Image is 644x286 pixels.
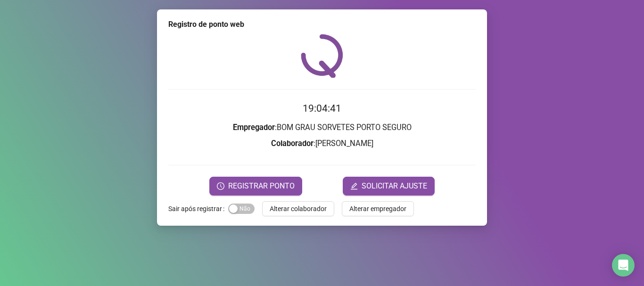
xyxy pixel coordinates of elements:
[168,122,476,134] h3: : BOM GRAU SORVETES PORTO SEGURO
[301,34,343,78] img: QRPoint
[168,138,476,150] h3: : [PERSON_NAME]
[612,254,635,277] div: Open Intercom Messenger
[342,201,414,216] button: Alterar empregador
[209,177,302,196] button: REGISTRAR PONTO
[270,204,327,214] span: Alterar colaborador
[362,180,427,192] span: SOLICITAR AJUSTE
[233,123,275,132] strong: Empregador
[217,182,224,190] span: clock-circle
[349,204,406,214] span: Alterar empregador
[303,103,341,114] time: 19:04:41
[343,177,435,196] button: editSOLICITAR AJUSTE
[228,180,295,192] span: REGISTRAR PONTO
[168,19,476,30] div: Registro de ponto web
[168,201,228,216] label: Sair após registrar
[350,182,358,190] span: edit
[271,139,314,148] strong: Colaborador
[262,201,334,216] button: Alterar colaborador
